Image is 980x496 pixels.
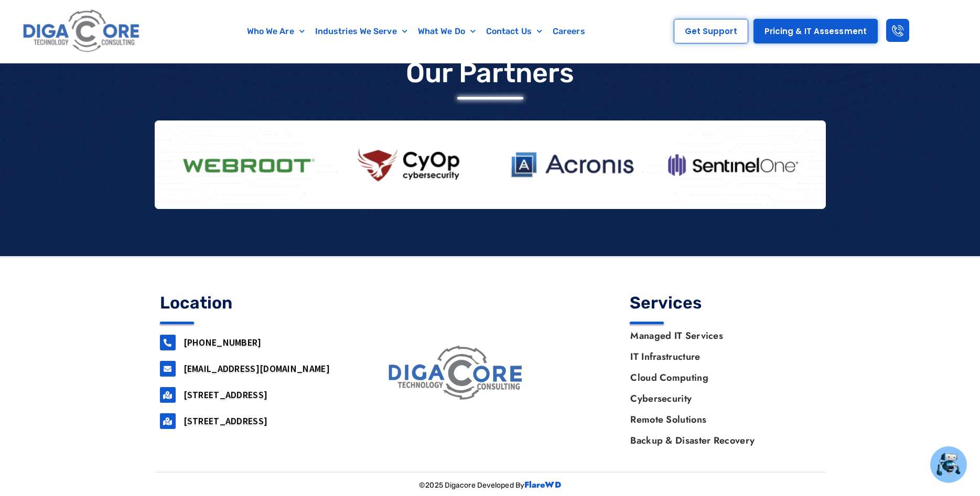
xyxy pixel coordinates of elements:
img: digacore logo [384,341,529,404]
a: 732-646-5725 [160,335,176,350]
a: IT Infrastructure [620,346,820,367]
a: Remote Solutions [620,409,820,430]
a: Industries We Serve [310,19,413,43]
img: Sentinel One Logo [663,148,803,182]
p: ©2025 Digacore Developed By [155,478,826,493]
a: 160 airport road, Suite 201, Lakewood, NJ, 08701 [160,387,176,403]
a: support@digacore.com [160,361,176,377]
h4: Services [630,294,821,311]
a: FlareWD [524,479,561,491]
a: [STREET_ADDRESS] [184,389,268,401]
a: Careers [547,19,590,43]
h4: Location [160,294,351,311]
a: 2917 Penn Forest Blvd, Roanoke, VA 24018 [160,413,176,429]
a: Cybersecurity [620,388,820,409]
a: Cloud Computing [620,367,820,388]
a: Contact Us [481,19,547,43]
span: Pricing & IT Assessment [764,27,867,35]
nav: Menu [620,325,820,451]
a: Managed IT Services [620,325,820,346]
span: Get Support [685,27,737,35]
nav: Menu [193,19,639,43]
img: CyOp Cybersecurity [340,139,480,191]
img: webroot logo [178,148,319,182]
a: Get Support [674,19,748,43]
img: Acronis Logo [501,148,642,182]
img: Digacore logo 1 [20,5,144,58]
a: [STREET_ADDRESS] [184,415,268,427]
a: Pricing & IT Assessment [753,19,878,43]
p: Our Partners [406,57,574,89]
a: Backup & Disaster Recovery [620,430,820,451]
a: Who We Are [242,19,310,43]
a: [EMAIL_ADDRESS][DOMAIN_NAME] [184,362,330,374]
a: [PHONE_NUMBER] [184,336,262,348]
a: What We Do [413,19,481,43]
